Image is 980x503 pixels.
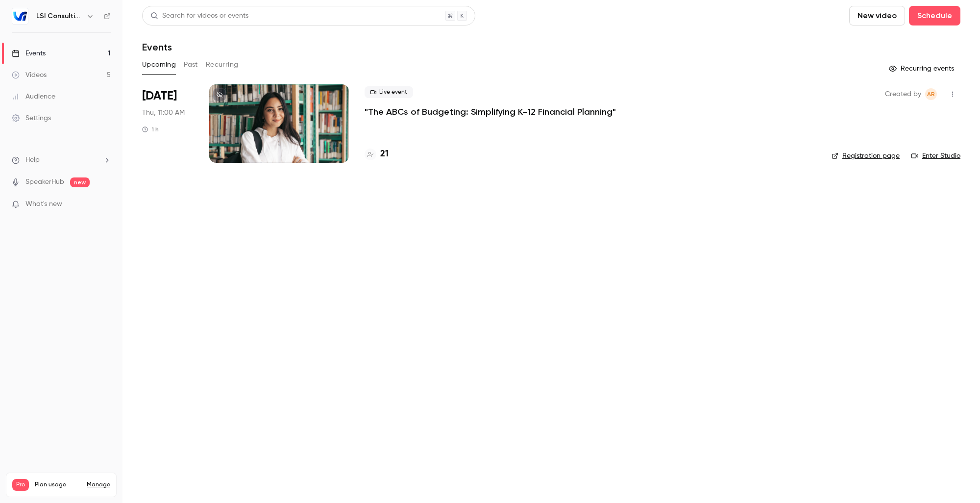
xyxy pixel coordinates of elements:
button: Schedule [909,6,960,25]
a: Manage [87,481,110,489]
div: Settings [12,113,51,123]
a: Registration page [832,151,900,161]
li: help-dropdown-opener [12,155,111,165]
span: [DATE] [142,88,177,104]
a: "The ABCs of Budgeting: Simplifying K–12 Financial Planning" [365,106,616,118]
span: Created by [885,88,921,100]
button: Upcoming [142,57,176,73]
span: Help [25,155,40,165]
span: What's new [25,199,62,209]
span: Pro [12,479,29,491]
div: Sep 25 Thu, 11:00 AM (America/New York) [142,84,194,163]
span: Plan usage [35,481,81,489]
h6: LSI Consulting [36,11,82,21]
button: Past [184,57,198,73]
div: Search for videos or events [150,11,248,21]
img: LSI Consulting [12,8,28,24]
a: 21 [365,148,389,161]
div: 1 h [142,126,159,133]
span: AR [927,88,935,100]
button: Recurring [206,57,239,73]
div: Events [12,49,46,58]
span: Alanna Robbins [925,88,937,100]
a: Enter Studio [911,151,960,161]
a: SpeakerHub [25,177,64,187]
div: Videos [12,70,47,80]
button: Recurring events [884,61,960,76]
span: Live event [365,86,413,98]
h4: 21 [380,148,389,161]
h1: Events [142,41,172,53]
span: new [70,177,90,187]
button: New video [849,6,905,25]
div: Audience [12,92,55,101]
span: Thu, 11:00 AM [142,108,185,118]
